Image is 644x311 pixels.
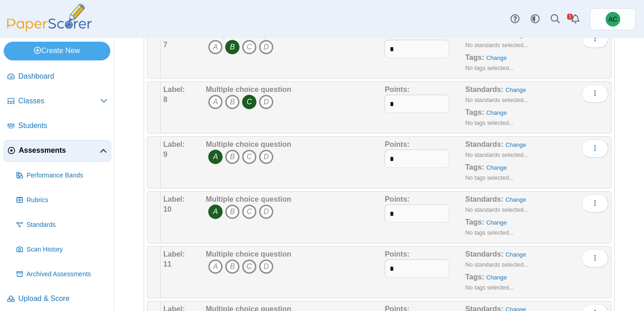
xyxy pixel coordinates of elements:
i: C [242,95,257,109]
i: C [242,204,257,219]
span: Andrew Christman [606,12,620,27]
small: No standards selected... [465,261,528,268]
i: A [208,150,223,164]
b: Standards: [465,86,504,93]
b: 10 [163,205,172,213]
a: Rubrics [13,189,111,211]
a: Change [505,196,526,203]
a: PaperScorer [4,25,95,33]
b: Label: [163,86,185,93]
small: No standards selected... [465,151,528,158]
b: Tags: [465,218,484,226]
b: Standards: [465,140,504,148]
span: Dashboard [18,71,107,81]
i: D [259,259,274,274]
a: Performance Bands [13,165,111,187]
b: Standards: [465,195,504,203]
a: Change [486,274,507,281]
span: Classes [18,96,100,106]
b: Tags: [465,108,484,116]
small: No tags selected... [465,284,514,291]
small: No standards selected... [465,97,528,103]
span: Upload & Score [18,294,107,304]
b: Multiple choice question [206,195,291,203]
span: Archived Assessments [27,270,107,279]
i: A [208,259,223,274]
b: Points: [385,195,409,203]
span: Assessments [19,145,100,155]
b: Points: [385,250,409,258]
button: More options [582,249,608,268]
a: Classes [4,91,111,113]
b: 8 [163,96,167,103]
button: More options [582,139,608,158]
a: Scan History [13,239,111,261]
b: 11 [163,260,172,268]
a: Change [486,54,507,61]
a: Dashboard [4,66,111,88]
i: A [208,95,223,109]
b: 7 [163,41,167,48]
small: No tags selected... [465,229,514,236]
b: Label: [163,140,185,148]
b: Multiple choice question [206,250,291,258]
a: Standards [13,214,111,236]
b: 9 [163,150,167,158]
i: A [208,204,223,219]
i: C [242,259,257,274]
a: Assessments [4,140,111,162]
a: Change [486,164,507,171]
b: Label: [163,250,185,258]
i: C [242,150,257,164]
a: Archived Assessments [13,263,111,285]
i: D [259,40,274,54]
b: Points: [385,140,409,148]
i: B [225,204,240,219]
span: Students [18,121,107,131]
a: Change [486,219,507,226]
b: Standards: [465,250,504,258]
button: More options [582,85,608,103]
small: No standards selected... [465,206,528,213]
b: Tags: [465,163,484,171]
small: No tags selected... [465,119,514,126]
span: Andrew Christman [608,16,617,22]
i: C [242,40,257,54]
a: Upload & Score [4,288,111,310]
small: No tags selected... [465,64,514,71]
b: Tags: [465,273,484,281]
i: B [225,95,240,109]
i: D [259,95,274,109]
a: Change [486,109,507,116]
b: Label: [163,195,185,203]
span: Scan History [27,245,107,254]
button: More options [582,30,608,48]
a: Change [505,251,526,258]
b: Points: [385,86,409,93]
button: More options [582,194,608,213]
b: Multiple choice question [206,140,291,148]
img: PaperScorer [4,4,95,32]
b: Tags: [465,54,484,61]
i: A [208,40,223,54]
small: No tags selected... [465,174,514,181]
a: Create New [4,42,110,60]
a: Change [505,86,526,93]
i: D [259,204,274,219]
span: Standards [27,220,107,230]
a: Alerts [565,9,585,29]
span: Performance Bands [27,171,107,180]
i: B [225,150,240,164]
a: Andrew Christman [590,8,636,30]
i: B [225,259,240,274]
i: B [225,40,240,54]
small: No standards selected... [465,42,528,48]
a: Change [505,141,526,148]
a: Students [4,115,111,137]
b: Multiple choice question [206,86,291,93]
span: Rubrics [27,196,107,205]
i: D [259,150,274,164]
